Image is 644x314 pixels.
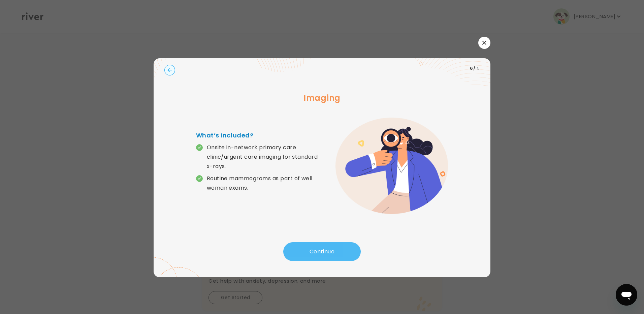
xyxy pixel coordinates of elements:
button: Continue [283,242,361,261]
h4: What’s Included? [196,131,322,140]
p: Onsite in-network primary care clinic/urgent care imaging for standard x-rays. [207,143,322,171]
img: error graphic [335,118,448,214]
p: Routine mammograms as part of well woman exams. [207,174,322,193]
h3: Imaging [164,92,480,104]
iframe: Button to launch messaging window, conversation in progress [616,284,637,306]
